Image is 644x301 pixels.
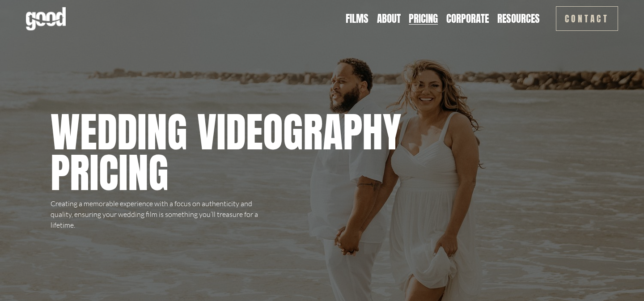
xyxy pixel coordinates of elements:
h1: Wedding videography pricing [51,112,419,193]
p: Creating a memorable experience with a focus on authenticity and quality, ensuring your wedding f... [51,198,270,230]
a: folder dropdown [497,12,540,26]
a: About [377,12,401,26]
span: Resources [497,13,540,25]
a: Pricing [409,12,438,26]
a: Corporate [446,12,489,26]
a: Films [346,12,369,26]
img: Good Feeling Films [26,7,66,30]
a: Contact [556,6,619,30]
